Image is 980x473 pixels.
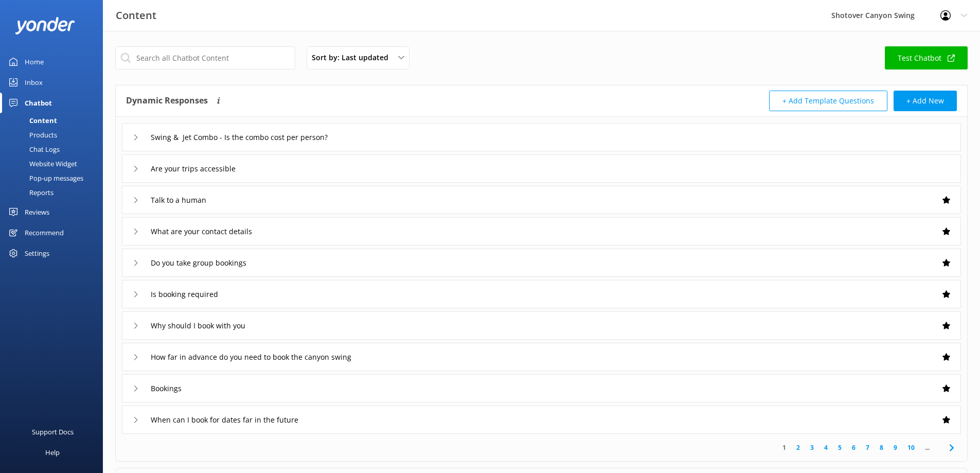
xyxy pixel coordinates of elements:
div: Support Docs [32,422,74,442]
div: Reviews [25,202,49,222]
button: + Add New [894,91,957,111]
a: Content [6,113,103,128]
div: Home [25,51,44,72]
a: Test Chatbot [885,46,968,69]
div: Pop-up messages [6,171,83,185]
a: Chat Logs [6,142,103,156]
button: + Add Template Questions [769,91,887,111]
a: 4 [819,443,833,452]
img: yonder-white-logo.png [15,17,75,34]
a: 8 [875,443,888,452]
input: Search all Chatbot Content [115,46,295,69]
a: 5 [833,443,847,452]
h4: Dynamic Responses [126,91,208,111]
div: Help [45,442,60,463]
div: Website Widget [6,156,77,171]
a: Website Widget [6,156,103,171]
div: Chatbot [25,93,52,113]
a: 2 [791,443,805,452]
div: Chat Logs [6,142,60,156]
div: Reports [6,185,54,200]
a: 1 [777,443,791,452]
a: 3 [805,443,819,452]
h3: Content [116,7,156,24]
div: Products [6,128,57,142]
a: 6 [847,443,861,452]
span: Sort by: Last updated [312,52,395,63]
a: 7 [861,443,875,452]
span: ... [920,443,935,452]
div: Settings [25,243,49,264]
div: Content [6,113,57,128]
a: 10 [902,443,920,452]
div: Inbox [25,72,43,93]
a: Reports [6,185,103,200]
div: Recommend [25,222,64,243]
a: Pop-up messages [6,171,103,185]
a: 9 [888,443,902,452]
a: Products [6,128,103,142]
